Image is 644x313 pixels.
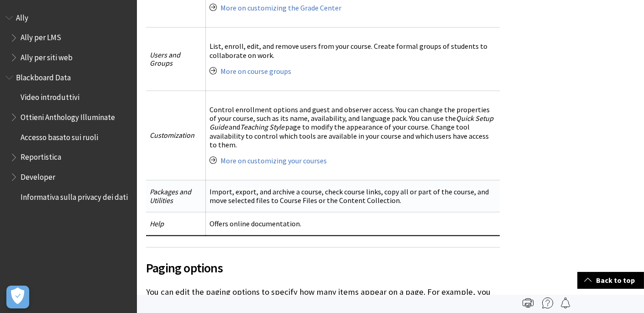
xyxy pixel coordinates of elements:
[209,42,496,59] p: List, enroll, edit, and remove users from your course. Create formal groups of students to collab...
[220,3,341,13] a: More on customizing the Grade Center
[150,187,191,204] span: Packages and Utilities
[577,272,644,289] a: Back to top
[240,122,284,131] span: Teaching Style
[150,219,164,228] span: Help
[150,130,194,140] span: Customization
[16,10,28,22] span: Ally
[21,130,98,142] span: Accesso basato sui ruoli
[5,70,131,205] nav: Book outline for Anthology Illuminate
[523,297,534,308] img: Print
[560,297,571,308] img: Follow this page
[146,247,500,277] h2: Paging options
[21,30,61,42] span: Ally per LMS
[206,212,500,235] td: Offers online documentation.
[542,297,553,308] img: More help
[21,169,55,182] span: Developer
[5,10,131,65] nav: Book outline for Anthology Ally Help
[6,286,29,308] button: Apri preferenze
[150,50,180,68] span: Users and Groups
[16,70,71,82] span: Blackboard Data
[209,105,496,149] p: Control enrollment options and guest and observer access. You can change the properties of your c...
[209,114,493,131] span: Quick Setup Guide
[21,90,79,102] span: Video introduttivi
[21,110,115,122] span: Ottieni Anthology Illuminate
[220,67,291,76] a: More on course groups
[220,156,327,166] a: More on customizing your courses
[21,150,61,162] span: Reportistica
[206,180,500,212] td: Import, export, and archive a course, check course links, copy all or part of the course, and mov...
[21,189,128,202] span: Informativa sulla privacy dei dati
[21,50,73,62] span: Ally per siti web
